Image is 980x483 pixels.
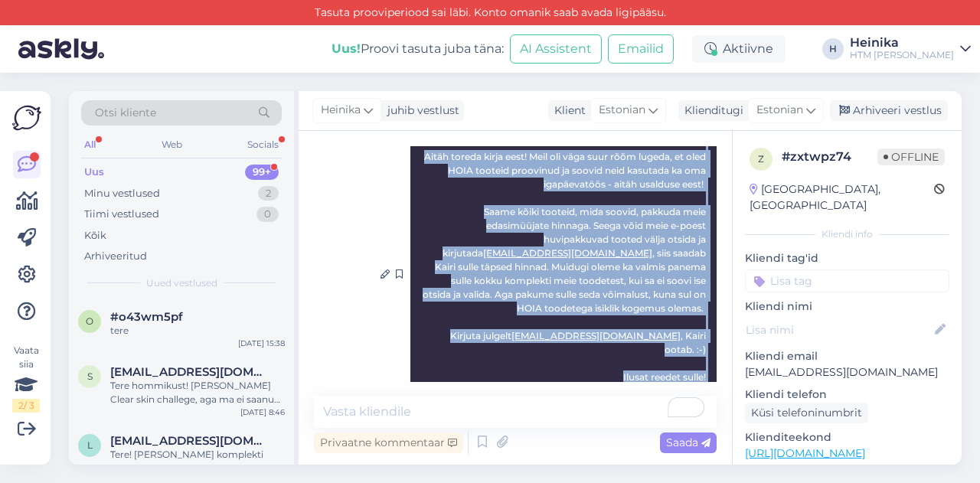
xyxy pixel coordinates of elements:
p: Kliendi nimi [745,299,949,315]
a: HeinikaHTM [PERSON_NAME] [850,37,971,61]
div: Klienditugi [678,103,743,119]
span: l [87,439,93,451]
span: sirje.puusepp2@mail.ee [110,365,269,379]
span: Heinika [321,102,361,119]
span: Estonian [599,102,645,119]
div: Vaata siia [12,344,40,413]
div: All [81,135,99,155]
a: [EMAIL_ADDRESS][DOMAIN_NAME] [483,247,652,259]
div: Kõik [84,228,106,243]
img: Askly Logo [12,103,41,132]
span: Uued vestlused [146,276,217,290]
button: Emailid [608,34,674,64]
div: Kliendi info [745,227,949,241]
div: Arhiveeritud [84,249,147,264]
span: Offline [877,148,945,165]
div: H [822,38,844,60]
textarea: To enrich screen reader interactions, please activate Accessibility in Grammarly extension settings [314,396,717,428]
div: Socials [244,135,282,155]
span: Estonian [756,102,803,119]
div: Privaatne kommentaar [314,432,463,453]
div: Klient [548,103,586,119]
div: Aktiivne [692,35,786,63]
div: Tere! [PERSON_NAME] komplekti kätte, aga minuni pole jõudnud veel tänane video, mis pidi tulema ü... [110,448,285,475]
div: Minu vestlused [84,186,160,201]
div: [GEOGRAPHIC_DATA], [GEOGRAPHIC_DATA] [750,181,934,214]
div: # zxtwpz74 [782,148,877,166]
div: HTM [PERSON_NAME] [850,49,954,61]
p: Klienditeekond [745,429,949,445]
div: 2 / 3 [12,399,40,413]
div: 2 [258,186,279,201]
span: Saada [666,436,710,449]
p: [EMAIL_ADDRESS][DOMAIN_NAME] [745,364,949,380]
div: [DATE] 15:38 [238,338,285,349]
span: Otsi kliente [95,105,156,121]
b: Uus! [332,41,361,56]
span: z [758,153,764,165]
span: ly.kotkas@gmail.com [110,434,269,448]
div: 0 [256,207,279,222]
div: juhib vestlust [381,103,459,119]
div: Tiimi vestlused [84,207,159,222]
span: s [87,370,93,382]
a: [EMAIL_ADDRESS][DOMAIN_NAME] [511,330,681,341]
div: Proovi tasuta juba täna: [332,40,504,58]
div: Uus [84,165,104,180]
button: AI Assistent [510,34,602,64]
div: Heinika [850,37,954,49]
p: Kliendi tag'id [745,250,949,266]
div: tere [110,324,285,338]
div: 99+ [245,165,279,180]
div: Tere hommikust! [PERSON_NAME] Clear skin challege, aga ma ei saanud eile videot meilile! [110,379,285,406]
div: [DATE] 8:46 [240,406,285,418]
p: Kliendi telefon [745,387,949,403]
div: Web [158,135,185,155]
input: Lisa tag [745,269,949,292]
p: Kliendi email [745,348,949,364]
div: Arhiveeri vestlus [830,100,948,121]
span: #o43wm5pf [110,310,183,324]
span: o [86,315,93,327]
div: Küsi telefoninumbrit [745,403,868,423]
a: [URL][DOMAIN_NAME] [745,446,865,460]
input: Lisa nimi [746,321,932,338]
